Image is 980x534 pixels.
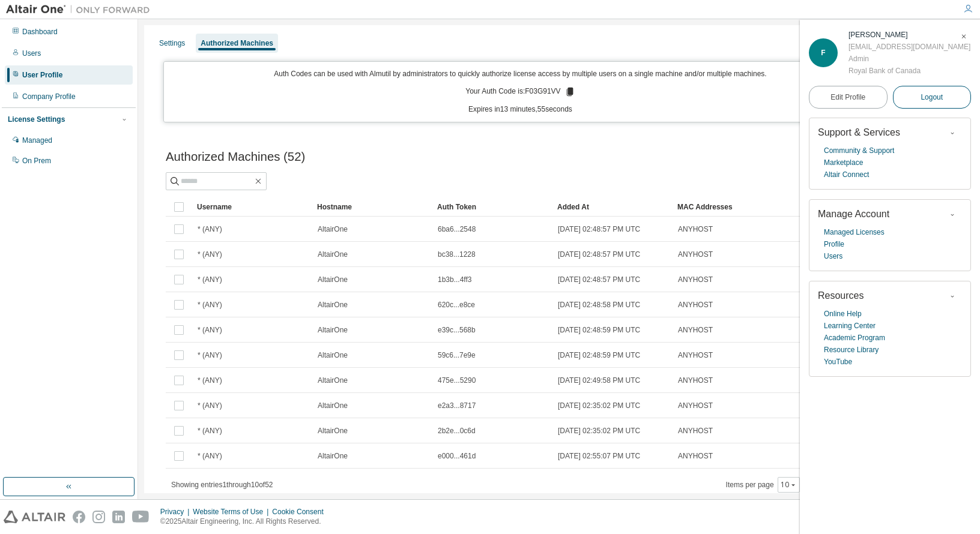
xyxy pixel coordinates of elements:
span: [DATE] 02:48:57 PM UTC [558,275,640,284]
span: [DATE] 02:48:58 PM UTC [558,300,640,310]
a: Academic Program [824,332,885,344]
div: Users [22,49,41,58]
div: License Settings [8,115,65,124]
span: ANYHOST [678,451,713,461]
span: 59c6...7e9e [438,350,476,360]
div: Admin [848,53,970,65]
span: e2a3...8717 [438,401,476,410]
span: Edit Profile [830,92,865,102]
div: User Profile [22,70,62,80]
span: e000...461d [438,451,476,461]
a: Online Help [824,308,862,320]
span: 6ba6...2548 [438,224,476,234]
div: [EMAIL_ADDRESS][DOMAIN_NAME] [848,41,970,53]
span: Support & Services [818,127,900,137]
span: AltairOne [318,325,348,335]
a: YouTube [824,356,852,368]
span: 620c...e8ce [438,300,475,310]
span: Showing entries 1 through 10 of 52 [171,481,273,489]
img: Altair One [6,4,156,16]
span: * (ANY) [198,275,222,284]
span: ANYHOST [678,224,713,234]
div: Username [197,197,307,217]
span: [DATE] 02:49:58 PM UTC [558,376,640,385]
span: * (ANY) [198,376,222,385]
div: MAC Addresses [677,197,820,217]
a: Community & Support [824,145,894,157]
span: ANYHOST [678,300,713,310]
a: Managed Licenses [824,226,885,238]
span: AltairOne [318,224,348,234]
span: AltairOne [318,401,348,410]
div: Website Terms of Use [193,507,272,517]
a: Altair Connect [824,169,869,181]
div: Royal Bank of Canada [848,65,970,77]
div: Company Profile [22,92,76,101]
img: facebook.svg [73,511,85,523]
img: linkedin.svg [112,511,125,523]
span: [DATE] 02:48:59 PM UTC [558,350,640,360]
div: Hostname [317,197,428,217]
span: * (ANY) [198,325,222,335]
span: ANYHOST [678,350,713,360]
span: AltairOne [318,451,348,461]
span: AltairOne [318,350,348,360]
div: Auth Token [437,197,548,217]
span: [DATE] 02:55:07 PM UTC [558,451,640,461]
span: F [821,49,825,57]
a: Resource Library [824,344,879,356]
span: bc38...1228 [438,250,476,259]
button: 10 [781,480,797,490]
span: AltairOne [318,426,348,436]
span: AltairOne [318,376,348,385]
span: * (ANY) [198,426,222,436]
img: altair_logo.svg [4,511,65,523]
p: Expires in 13 minutes, 55 seconds [171,104,869,115]
span: ANYHOST [678,275,713,284]
span: Items per page [726,477,800,493]
div: Added At [557,197,668,217]
div: Authorized Machines [201,38,273,48]
span: * (ANY) [198,300,222,310]
div: Settings [159,38,185,48]
img: youtube.svg [132,511,150,523]
div: Farah Panthakee [848,29,970,41]
span: Logout [921,91,943,103]
a: Profile [824,238,844,250]
span: AltairOne [318,250,348,259]
span: ANYHOST [678,426,713,436]
span: e39c...568b [438,325,476,335]
span: Manage Account [818,209,889,219]
span: 475e...5290 [438,376,476,385]
span: ANYHOST [678,250,713,259]
span: [DATE] 02:48:57 PM UTC [558,250,640,259]
p: Auth Codes can be used with Almutil by administrators to quickly authorize license access by mult... [171,69,869,79]
span: [DATE] 02:48:59 PM UTC [558,325,640,335]
div: Managed [22,136,52,145]
div: On Prem [22,156,51,166]
img: instagram.svg [92,511,105,523]
div: Privacy [160,507,193,517]
span: * (ANY) [198,350,222,360]
a: Edit Profile [809,86,888,109]
span: [DATE] 02:35:02 PM UTC [558,426,640,436]
span: * (ANY) [198,224,222,234]
span: * (ANY) [198,451,222,461]
span: * (ANY) [198,401,222,410]
span: ANYHOST [678,401,713,410]
p: Your Auth Code is: F03G91VV [465,86,575,97]
span: [DATE] 02:48:57 PM UTC [558,224,640,234]
a: Learning Center [824,320,876,332]
span: 1b3b...4ff3 [438,275,472,284]
button: Logout [893,86,972,109]
span: 2b2e...0c6d [438,426,476,436]
span: [DATE] 02:35:02 PM UTC [558,401,640,410]
span: ANYHOST [678,325,713,335]
div: Cookie Consent [272,507,330,517]
span: AltairOne [318,300,348,310]
a: Marketplace [824,157,863,169]
span: * (ANY) [198,250,222,259]
span: Resources [818,290,864,301]
a: Users [824,250,842,262]
p: © 2025 Altair Engineering, Inc. All Rights Reserved. [160,517,331,527]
